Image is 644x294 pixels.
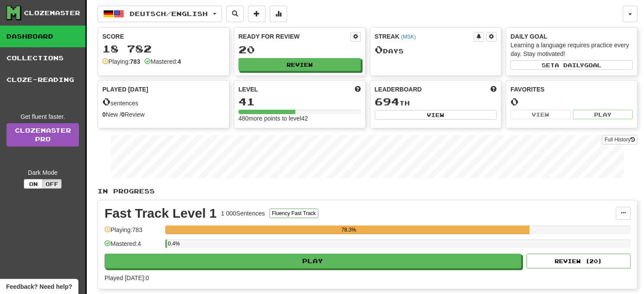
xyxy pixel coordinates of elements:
p: In Progress [98,187,637,196]
div: 20 [239,44,361,55]
div: sentences [102,96,225,108]
div: Score [102,32,225,41]
div: 480 more points to level 42 [239,114,361,123]
div: 41 [239,96,361,107]
a: (MSK) [401,34,416,40]
button: Review [239,58,361,71]
button: More stats [270,6,287,22]
div: 1 000 Sentences [221,209,265,218]
strong: 783 [130,58,140,65]
button: View [510,110,570,119]
div: Fast Track Level 1 [105,207,217,220]
button: On [24,179,43,189]
button: Deutsch/English [98,6,222,22]
button: Full History [602,135,637,144]
div: New / Review [102,110,225,119]
div: Mastered: [144,57,181,66]
button: Search sentences [226,6,244,22]
span: a daily [555,62,584,68]
span: 0 [375,43,383,56]
span: This week in points, UTC [490,85,497,94]
div: Clozemaster [24,9,80,17]
div: Get fluent faster. [7,112,79,121]
span: 0 [102,95,111,108]
div: 18 782 [102,43,225,54]
strong: 4 [177,58,181,65]
button: Play [573,110,633,119]
div: 0 [510,96,633,107]
button: View [375,110,497,120]
button: Play [105,254,521,268]
div: Daily Goal [510,32,633,41]
a: ClozemasterPro [7,123,79,147]
button: Seta dailygoal [510,60,633,70]
div: 78.3% [168,225,530,234]
button: Review (20) [526,254,631,268]
strong: 0 [102,111,106,118]
div: Learning a language requires practice every day. Stay motivated! [510,41,633,58]
button: Off [42,179,62,189]
div: Ready for Review [239,32,350,41]
span: Deutsch / English [130,10,208,17]
button: Fluency Fast Track [269,209,318,218]
span: Open feedback widget [6,282,72,291]
button: Add sentence to collection [248,6,265,22]
div: Favorites [510,85,633,94]
div: Day s [375,44,497,56]
span: Played [DATE] [102,85,148,94]
span: Played [DATE]: 0 [105,274,149,281]
div: th [375,96,497,108]
div: Playing: [102,57,140,66]
div: Streak [375,32,474,41]
div: Mastered: 4 [105,239,161,254]
span: Level [239,85,258,94]
strong: 0 [121,111,125,118]
span: Score more points to level up [355,85,361,94]
div: Dark Mode [7,168,79,177]
span: Leaderboard [375,85,422,94]
span: 694 [375,95,399,108]
div: Playing: 783 [105,225,161,240]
